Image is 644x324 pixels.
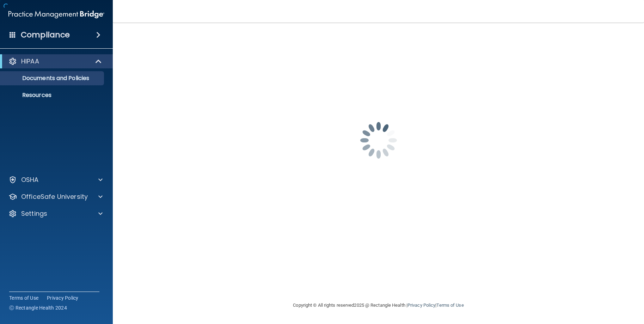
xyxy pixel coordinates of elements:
[407,302,435,308] a: Privacy Policy
[8,209,103,218] a: Settings
[9,294,38,301] a: Terms of Use
[21,57,39,66] p: HIPAA
[250,294,507,317] div: Copyright © All rights reserved 2025 @ Rectangle Health | |
[8,7,104,22] img: PMB logo
[8,176,103,184] a: OSHA
[9,304,67,311] span: Ⓒ Rectangle Health 2024
[21,30,70,40] h4: Compliance
[8,192,103,201] a: OfficeSafe University
[8,57,102,66] a: HIPAA
[5,75,101,82] p: Documents and Policies
[21,176,39,184] p: OSHA
[436,302,464,308] a: Terms of Use
[47,294,79,301] a: Privacy Policy
[5,92,101,99] p: Resources
[343,105,414,176] img: spinner.e123f6fc.gif
[21,192,88,201] p: OfficeSafe University
[21,209,47,218] p: Settings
